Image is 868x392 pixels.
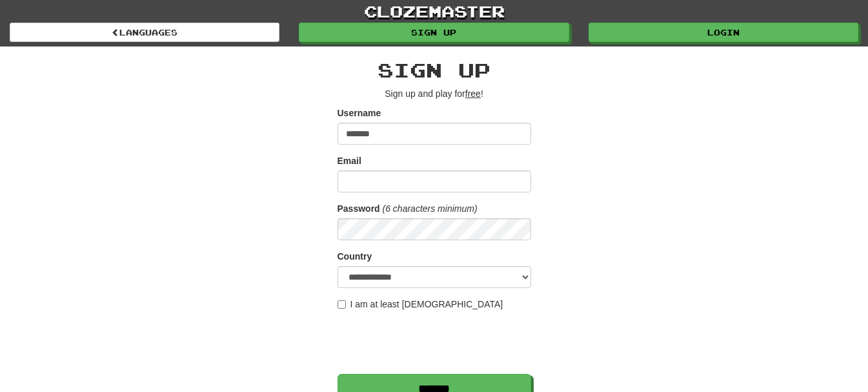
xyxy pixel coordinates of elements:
h2: Sign up [338,59,531,81]
label: I am at least [DEMOGRAPHIC_DATA] [338,298,503,311]
a: Login [589,23,858,42]
label: Username [338,107,381,119]
label: Country [338,250,372,263]
p: Sign up and play for ! [338,87,531,100]
iframe: reCAPTCHA [338,317,534,367]
label: Password [338,202,380,215]
a: Languages [10,23,279,42]
a: Sign up [299,23,569,42]
u: free [465,88,481,99]
input: I am at least [DEMOGRAPHIC_DATA] [338,300,346,309]
label: Email [338,154,361,167]
em: (6 characters minimum) [383,203,478,214]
